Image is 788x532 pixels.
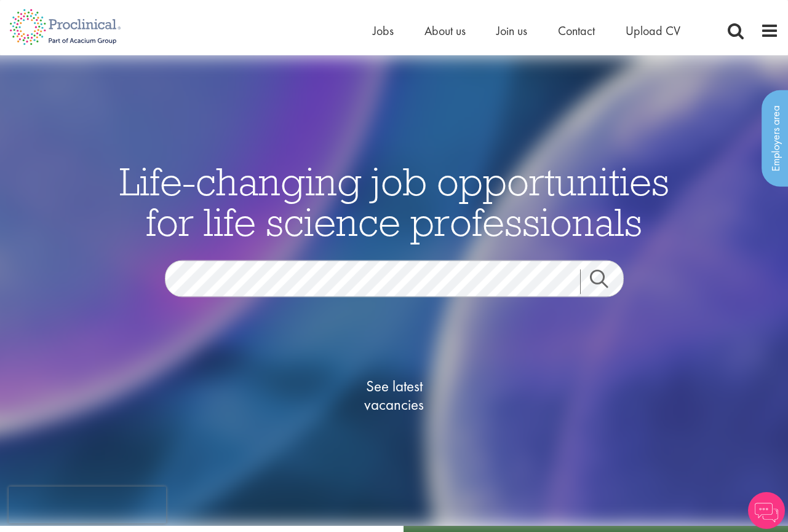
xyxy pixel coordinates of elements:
a: Join us [496,23,527,39]
iframe: reCAPTCHA [9,487,166,523]
a: See latestvacancies [333,328,456,463]
a: Contact [558,23,595,39]
img: Chatbot [748,492,785,529]
a: Upload CV [626,23,680,39]
a: Jobs [373,23,394,39]
a: About us [424,23,466,39]
span: See latest vacancies [333,377,456,414]
a: Job search submit button [580,270,633,294]
span: Life-changing job opportunities for life science professionals [119,157,669,246]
